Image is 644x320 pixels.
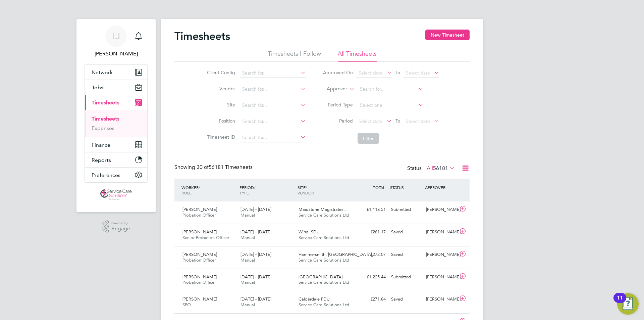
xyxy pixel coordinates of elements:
[85,80,147,95] button: Jobs
[76,19,156,212] nav: Main navigation
[92,172,120,178] span: Preferences
[423,294,458,305] div: [PERSON_NAME]
[85,189,148,200] a: Go to home page
[298,190,314,195] span: VENDOR
[182,302,191,308] span: SPO
[299,257,349,263] span: Service Care Solutions Ltd
[85,168,147,182] button: Preferences
[388,272,423,283] div: Submitted
[296,181,354,199] div: SITE
[182,207,217,212] span: [PERSON_NAME]
[85,137,147,152] button: Finance
[240,235,255,240] span: Manual
[240,257,255,263] span: Manual
[174,30,230,43] h2: Timesheets
[92,142,110,148] span: Finance
[240,229,271,235] span: [DATE] - [DATE]
[239,190,249,195] span: TYPE
[354,294,388,305] div: £271.84
[359,70,383,76] span: Select date
[388,294,423,305] div: Saved
[299,274,342,280] span: [GEOGRAPHIC_DATA]
[182,229,217,235] span: [PERSON_NAME]
[240,101,306,110] input: Search for...
[617,298,623,307] div: 11
[617,293,639,315] button: Open Resource Center, 11 new notifications
[323,118,353,124] label: Period
[358,101,424,110] input: Select one
[182,257,216,263] span: Probation Officer
[197,164,253,171] span: 56181 Timesheets
[423,227,458,238] div: [PERSON_NAME]
[205,118,235,124] label: Position
[388,204,423,215] div: Submitted
[182,296,217,302] span: [PERSON_NAME]
[197,164,209,171] span: 30 of
[354,204,388,215] div: £1,118.51
[359,118,383,124] span: Select date
[240,252,271,257] span: [DATE] - [DATE]
[92,84,103,91] span: Jobs
[338,50,377,62] li: All Timesheets
[182,235,229,240] span: Senior Probation Officer
[182,274,217,280] span: [PERSON_NAME]
[181,190,192,195] span: ROLE
[323,102,353,108] label: Period Type
[85,65,147,80] button: Network
[354,227,388,238] div: £281.17
[205,70,235,76] label: Client Config
[306,185,307,190] span: /
[423,181,458,193] div: APPROVER
[388,227,423,238] div: Saved
[268,50,321,62] li: Timesheets I Follow
[317,86,347,92] label: Approver
[92,157,111,163] span: Reports
[354,249,388,260] div: £272.07
[92,116,119,122] a: Timesheets
[425,30,470,40] button: New Timesheet
[240,302,255,308] span: Manual
[423,272,458,283] div: [PERSON_NAME]
[323,70,353,76] label: Approved On
[102,220,130,233] a: Powered byEngage
[85,95,147,110] button: Timesheets
[111,220,130,226] span: Powered by
[112,32,120,41] span: LJ
[299,212,349,218] span: Service Care Solutions Ltd
[174,164,254,171] div: Showing
[358,85,424,94] input: Search for...
[299,302,349,308] span: Service Care Solutions Ltd
[299,296,330,302] span: Calderdale PDU
[354,272,388,283] div: £1,225.44
[358,133,379,144] button: Filter
[240,68,306,78] input: Search for...
[393,117,402,125] span: To
[199,185,200,190] span: /
[182,279,216,285] span: Probation Officer
[182,212,216,218] span: Probation Officer
[406,118,430,124] span: Select date
[407,164,456,173] div: Status
[433,165,448,172] span: 56181
[388,249,423,260] div: Saved
[299,229,320,235] span: Wirral SDU
[182,252,217,257] span: [PERSON_NAME]
[240,117,306,126] input: Search for...
[393,68,402,77] span: To
[240,133,306,142] input: Search for...
[85,26,148,58] a: LJ[PERSON_NAME]
[240,212,255,218] span: Manual
[427,165,455,172] label: All
[100,189,132,200] img: servicecare-logo-retina.png
[423,204,458,215] div: [PERSON_NAME]
[388,181,423,193] div: STATUS
[92,125,114,131] a: Expenses
[299,235,349,240] span: Service Care Solutions Ltd
[85,50,148,58] span: Lucy Jolley
[406,70,430,76] span: Select date
[85,152,147,167] button: Reports
[240,296,271,302] span: [DATE] - [DATE]
[111,226,130,232] span: Engage
[240,85,306,94] input: Search for...
[240,279,255,285] span: Manual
